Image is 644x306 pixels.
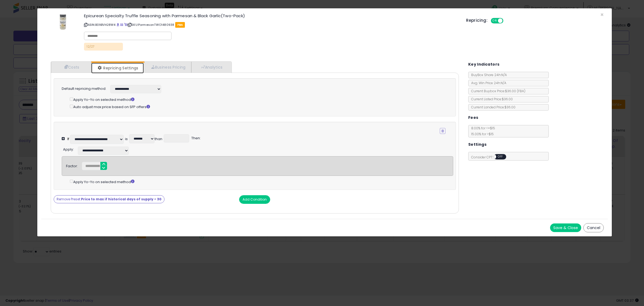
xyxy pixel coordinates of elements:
button: Cancel [583,223,604,232]
div: : [63,145,74,152]
label: Default repricing method: [62,86,106,91]
div: is [125,137,128,142]
span: Current Landed Price: $36.00 [469,105,515,109]
span: Then: [191,136,201,141]
span: Current Buybox Price: [469,89,525,93]
a: Business Pricing [144,62,191,73]
div: Auto adjust max price based on SFP offers [70,104,445,109]
a: Costs [51,62,91,73]
span: Apply [63,147,73,152]
span: OFF [496,155,505,159]
span: Avg. Win Price 24h: N/A [469,81,506,85]
p: ASIN: B09BVH28W4 | SKU: ParmesanTWO1480938 [84,20,458,29]
h3: Epicurean Specialty Truffle Seasoning with Parmesan & Black Garlic(Two-Pack) [84,14,458,18]
span: ON [491,19,498,23]
h5: Key Indicators [468,61,500,68]
a: BuyBox page [116,23,119,27]
p: 12/27 [84,43,123,51]
div: Factor: [66,162,78,169]
span: 15.00 % for > $15 [469,132,494,136]
a: All offer listings [120,23,123,27]
h5: Fees [468,114,478,121]
span: Consider CPT: [469,155,513,159]
a: Repricing Settings [91,63,144,73]
a: Analytics [191,62,231,73]
div: Apply Yo-Yo on selected method [70,96,445,102]
button: Remove Preset: [54,195,164,203]
a: Your listing only [124,23,127,27]
strong: Price to max if historical days of supply < 30 [81,197,162,201]
span: FBA [175,22,185,28]
button: Add Condition [239,195,270,204]
span: $36.00 [505,89,525,93]
div: than [155,137,162,142]
span: BuyBox Share 24h: N/A [469,73,507,77]
div: Apply Yo-Yo on selected method [70,179,453,184]
img: 41CZa-QJd+L._SL60_.jpg [58,14,67,30]
span: ( FBA ) [517,89,525,93]
i: Remove Condition [441,129,444,133]
h5: Settings [468,141,486,148]
span: Current Listed Price: $36.00 [469,97,513,101]
span: OFF [503,19,511,23]
span: 8.00 % for <= $15 [469,126,495,136]
h5: Repricing: [466,18,488,23]
span: × [600,11,604,19]
button: Save & Close [550,223,581,232]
